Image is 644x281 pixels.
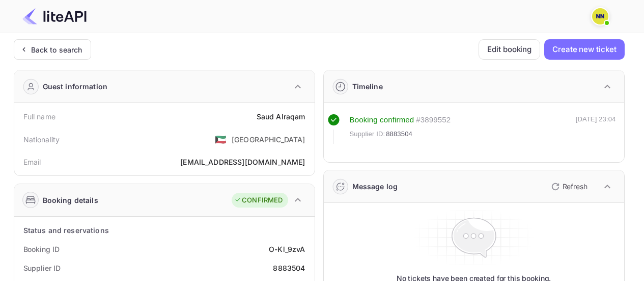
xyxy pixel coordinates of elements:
img: LiteAPI Logo [22,8,87,24]
div: Full name [23,111,55,122]
button: Create new ticket [544,39,624,60]
div: Supplier ID [23,263,61,273]
div: Nationality [23,134,60,145]
span: United States [215,130,227,148]
div: # 3899552 [416,114,451,126]
div: [GEOGRAPHIC_DATA] [232,134,305,145]
div: Timeline [352,81,383,92]
div: O-Kl_9zvA [269,244,305,254]
p: Refresh [563,181,587,192]
div: [EMAIL_ADDRESS][DOMAIN_NAME] [180,157,305,167]
div: Back to search [31,44,82,55]
div: Guest information [43,81,108,92]
span: 8883504 [386,129,412,139]
img: N/A N/A [592,8,608,24]
div: CONFIRMED [234,195,283,206]
div: Status and reservations [23,225,109,236]
button: Refresh [545,178,592,195]
div: Message log [352,181,398,192]
div: 8883504 [273,263,305,273]
button: Edit booking [479,39,540,60]
div: Saud Alraqam [257,111,305,122]
span: Supplier ID: [350,129,385,139]
div: Booking ID [23,244,60,254]
div: Email [23,157,41,167]
div: [DATE] 23:04 [576,114,616,144]
div: Booking details [43,195,98,206]
div: Booking confirmed [350,114,414,126]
